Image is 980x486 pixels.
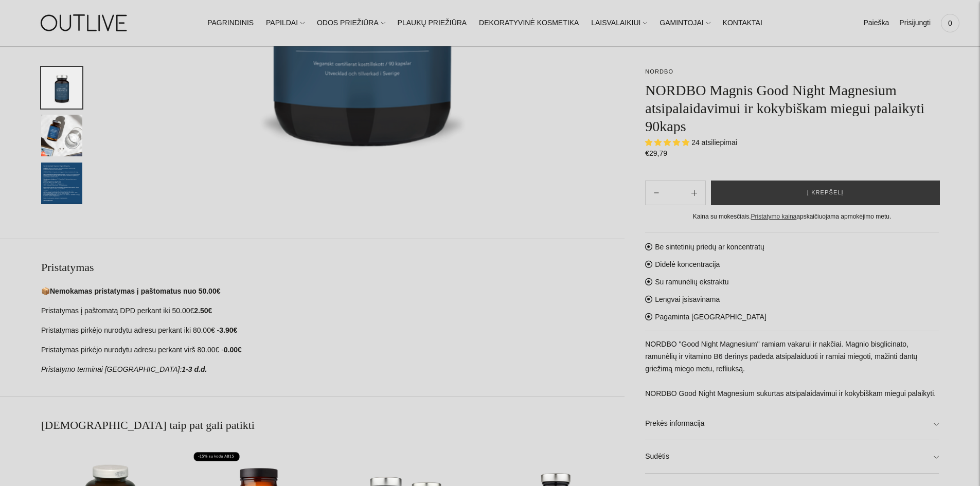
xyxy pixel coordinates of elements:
span: €29,79 [645,149,667,157]
span: 4.79 stars [645,138,691,147]
p: NORDBO "Good Night Magnesium" ramiam vakarui ir nakčiai. Magnio bisglicinato, ramunėlių ir vitami... [645,338,939,400]
input: Product quantity [667,186,683,201]
p: Pristatymas pirkėjo nurodytu adresu perkant virš 80.00€ - [41,344,625,356]
a: Sudėtis [645,440,939,473]
a: PLAUKŲ PRIEŽIŪRA [398,12,467,34]
p: 📦 [41,285,625,298]
strong: Nemokamas pristatymas į paštomatus nuo 50.00€ [50,287,220,295]
button: Translation missing: en.general.accessibility.image_thumbail [41,163,82,204]
p: Pristatymas pirkėjo nurodytu adresu perkant iki 80.00€ - [41,325,625,337]
em: Pristatymo terminai [GEOGRAPHIC_DATA]: [41,365,182,373]
span: 24 atsiliepimai [691,138,737,147]
h2: Pristatymas [41,260,625,275]
strong: 2.50€ [194,307,212,315]
button: Subtract product quantity [683,181,705,205]
button: Add product quantity [646,181,667,205]
a: PAPILDAI [266,12,305,34]
a: 0 [941,12,959,34]
strong: 3.90€ [219,326,237,334]
strong: 1-3 d.d. [182,365,207,373]
button: Į krepšelį [711,181,940,205]
p: Pristatymas į paštomatą DPD perkant iki 50.00€ [41,305,625,317]
a: GAMINTOJAI [660,12,710,34]
a: PAGRINDINIS [207,12,254,34]
a: Pristatymo kaina [751,213,797,220]
a: NORDBO [645,68,673,75]
a: KONTAKTAI [723,12,762,34]
h1: NORDBO Magnis Good Night Magnesium atsipalaidavimui ir kokybiškam miegui palaikyti 90kaps [645,81,939,135]
a: DEKORATYVINĖ KOSMETIKA [479,12,579,34]
button: Translation missing: en.general.accessibility.image_thumbail [41,115,82,156]
a: Prekės informacija [645,407,939,440]
img: OUTLIVE [21,5,149,41]
a: ODOS PRIEŽIŪRA [317,12,385,34]
strong: 0.00€ [224,346,242,354]
a: Prisijungti [899,12,931,34]
div: Kaina su mokesčiais. apskaičiuojama apmokėjimo metu. [645,211,939,222]
span: 0 [943,16,957,30]
span: Į krepšelį [807,188,844,198]
a: Paieška [863,12,889,34]
h2: [DEMOGRAPHIC_DATA] taip pat gali patikti [41,418,625,433]
a: LAISVALAIKIUI [591,12,647,34]
button: Translation missing: en.general.accessibility.image_thumbail [41,67,82,109]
